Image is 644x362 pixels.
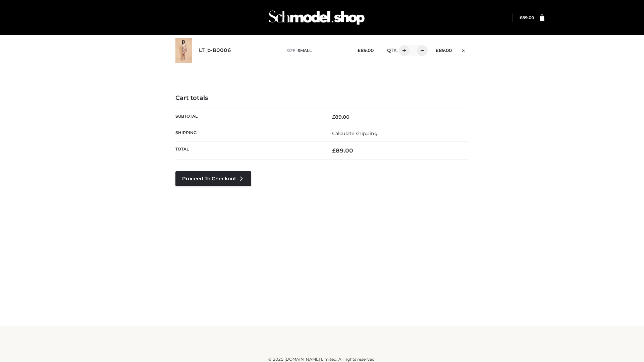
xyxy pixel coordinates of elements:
bdi: 89.00 [332,147,353,154]
a: Calculate shipping [332,130,378,136]
span: £ [520,15,522,20]
bdi: 89.00 [358,48,374,53]
h4: Cart totals [175,95,469,102]
bdi: 89.00 [436,48,452,53]
img: Schmodel Admin 964 [266,4,367,31]
p: size : [286,48,347,54]
bdi: 89.00 [332,114,350,120]
a: £89.00 [520,15,534,20]
bdi: 89.00 [520,15,534,20]
a: Remove this item [459,45,469,54]
span: £ [358,48,361,53]
span: SMALL [298,48,312,53]
div: QTY: [380,45,425,56]
th: Subtotal [175,109,322,125]
span: £ [436,48,439,53]
th: Shipping [175,125,322,141]
span: £ [332,114,335,120]
a: Proceed to Checkout [175,171,251,186]
th: Total [175,142,322,160]
span: £ [332,147,336,154]
a: LT_b-B0006 [199,47,231,54]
